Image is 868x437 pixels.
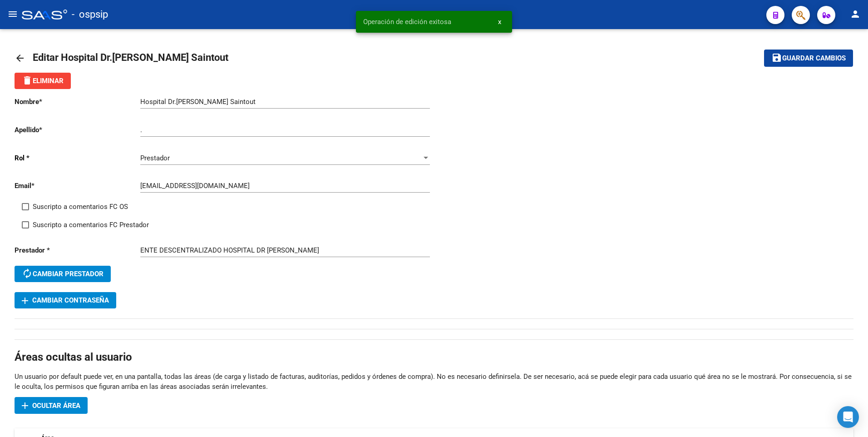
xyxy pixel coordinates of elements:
p: Prestador * [15,245,140,255]
h1: Áreas ocultas al usuario [15,350,853,364]
span: Editar Hospital Dr.[PERSON_NAME] Saintout [33,52,228,63]
span: Eliminar [22,77,64,85]
button: Cambiar prestador [15,266,111,282]
mat-icon: arrow_back [15,53,25,64]
span: Suscripto a comentarios FC OS [33,201,128,212]
p: Un usuario por default puede ver, en una pantalla, todas las áreas (de carga y listado de factura... [15,372,853,392]
button: Eliminar [15,73,71,89]
span: - ospsip [72,5,108,25]
p: Nombre [15,97,140,107]
button: Guardar cambios [764,50,853,66]
span: x [498,18,501,26]
button: Cambiar Contraseña [15,292,116,308]
span: Suscripto a comentarios FC Prestador [33,219,149,230]
p: Email [15,181,140,191]
p: Apellido [15,125,140,135]
p: Rol * [15,153,140,163]
mat-icon: person [850,9,861,20]
button: Ocultar área [15,397,88,414]
mat-icon: add [20,295,30,306]
button: x [491,14,508,30]
div: Open Intercom Messenger [837,406,859,428]
mat-icon: menu [7,9,18,20]
span: Cambiar prestador [22,270,104,278]
mat-icon: add [20,400,30,411]
mat-icon: autorenew [22,268,33,279]
span: Guardar cambios [782,55,846,63]
span: Operación de edición exitosa [363,17,451,26]
span: Ocultar área [32,402,80,410]
mat-icon: delete [22,75,33,86]
span: Prestador [140,154,170,162]
mat-icon: save [771,52,782,63]
span: Cambiar Contraseña [22,296,109,304]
